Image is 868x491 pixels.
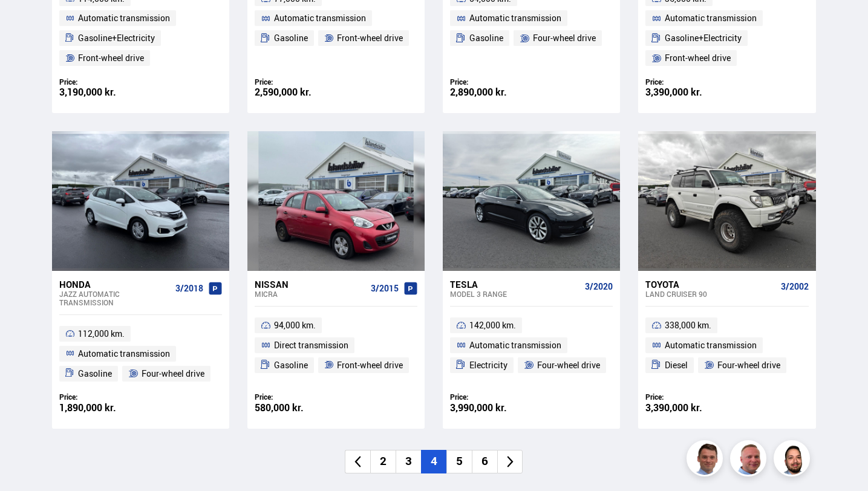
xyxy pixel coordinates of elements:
[450,289,507,299] font: Model 3 RANGE
[717,359,780,371] font: Four-wheel drive
[371,282,399,294] font: 3/2015
[78,328,125,339] font: 112,000 km.
[274,12,366,24] font: Automatic transmission
[175,282,203,294] font: 3/2018
[255,401,304,414] font: 580,000 kr.
[645,289,707,299] font: Land Cruiser 90
[431,453,437,469] font: 4
[781,281,809,292] font: 3/2002
[255,278,289,290] font: Nissan
[59,85,116,99] font: 3,190,000 kr.
[443,271,620,429] a: Tesla Model 3 RANGE 3/2020 142,000 km. Automatic transmission Electricity Four-wheel drive Price:...
[469,359,507,371] font: Electricity
[255,77,273,86] font: Price:
[645,392,664,402] font: Price:
[585,281,613,292] font: 3/2020
[274,32,308,44] font: Gasoline
[645,401,702,414] font: 3,390,000 kr.
[450,401,507,414] font: 3,990,000 kr.
[255,85,312,99] font: 2,590,000 kr.
[469,339,561,351] font: Automatic transmission
[481,453,488,469] font: 6
[450,77,468,86] font: Price:
[645,278,679,290] font: Toyota
[59,278,91,290] font: Honda
[274,359,308,371] font: Gasoline
[59,401,116,414] font: 1,890,000 kr.
[732,442,768,478] img: siFngHWaQ9KaOqBr.png
[10,5,46,41] button: Open LiveChat chat widget
[665,339,757,351] font: Automatic transmission
[255,289,278,299] font: Micra
[645,77,664,86] font: Price:
[59,77,77,86] font: Price:
[645,85,702,99] font: 3,390,000 kr.
[688,442,725,478] img: FbJEzSuNWCJXmdc-.webp
[665,12,757,24] font: Automatic transmission
[665,32,742,44] font: Gasoline+Electricity
[274,319,316,331] font: 94,000 km.
[337,32,403,44] font: Front-wheel drive
[52,271,229,429] a: Honda Jazz AUTOMATIC TRANSMISSION 3/2018 112,000 km. Automatic transmission Gasoline Four-wheel d...
[450,85,507,99] font: 2,890,000 kr.
[533,32,596,44] font: Four-wheel drive
[380,453,387,469] font: 2
[78,32,155,44] font: Gasoline+Electricity
[665,359,688,371] font: Diesel
[59,289,120,307] font: Jazz AUTOMATIC TRANSMISSION
[78,368,112,379] font: Gasoline
[638,271,815,429] a: Toyota Land Cruiser 90 3/2002 338,000 km. Automatic transmission Diesel Four-wheel drive Price: 3...
[456,453,463,469] font: 5
[469,32,503,44] font: Gasoline
[775,442,812,478] img: nhp88E3Fdnt1Opn2.png
[405,453,412,469] font: 3
[247,271,425,429] a: Nissan Micra 3/2015 94,000 km. Direct transmission Gasoline Front-wheel drive Price: 580,000 kr.
[665,319,711,331] font: 338,000 km.
[537,359,600,371] font: Four-wheel drive
[665,52,731,63] font: Front-wheel drive
[78,52,144,63] font: Front-wheel drive
[142,368,204,379] font: Four-wheel drive
[450,392,468,402] font: Price:
[59,392,77,402] font: Price:
[274,339,348,351] font: Direct transmission
[337,359,403,371] font: Front-wheel drive
[255,392,273,402] font: Price:
[469,319,516,331] font: 142,000 km.
[78,348,170,359] font: Automatic transmission
[450,278,478,290] font: Tesla
[469,12,561,24] font: Automatic transmission
[78,12,170,24] font: Automatic transmission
